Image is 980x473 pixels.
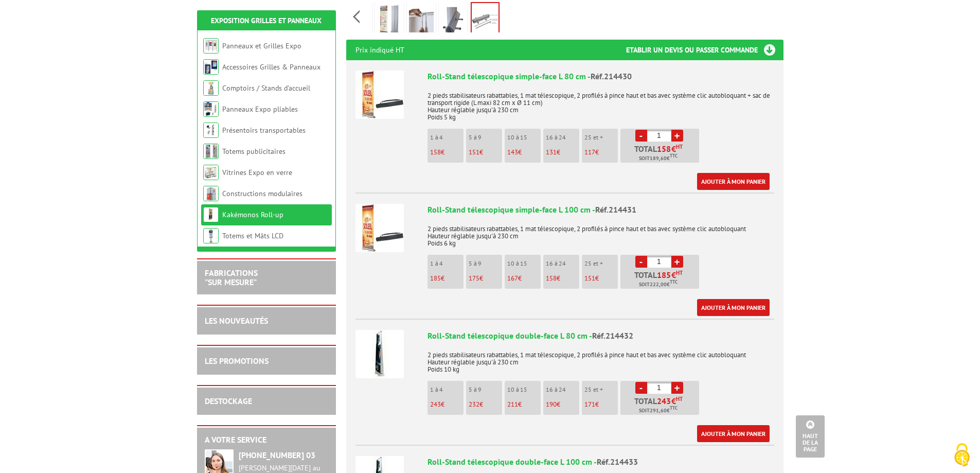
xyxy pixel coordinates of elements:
a: Constructions modulaires [222,189,302,198]
p: 16 à 24 [546,386,579,393]
a: Ajouter à mon panier [697,173,770,190]
p: € [430,275,464,282]
img: Roll-Stand télescopique simple-face L 80 cm [355,71,404,119]
p: € [546,149,579,156]
img: 214430_kakemono_roll_stand_telescopique_simple_face_1.jpg [377,4,402,36]
span: 158 [657,145,671,153]
span: € [671,145,676,153]
div: Roll-Stand télescopique double-face L 100 cm - [427,456,774,468]
p: € [507,149,541,156]
p: 25 et + [584,386,618,393]
img: 214430_kakemono_roll_stand_telescopique_simple_face_5.jpg [472,3,498,35]
a: Comptoirs / Stands d'accueil [222,83,310,93]
span: Soit € [639,154,678,163]
span: 185 [430,274,441,283]
p: € [507,275,541,282]
span: Soit € [639,407,678,415]
a: DESTOCKAGE [205,396,252,406]
img: Totems et Mâts LCD [203,228,219,243]
img: Vitrines Expo en verre [203,165,219,180]
img: Présentoirs transportables [203,122,219,138]
a: Ajouter à mon panier [697,425,770,442]
span: Soit € [639,281,678,289]
img: 214430_kakemono_roll_stand_telescopique_simple_face_4.jpg [441,4,466,36]
p: 10 à 15 [507,260,541,267]
sup: HT [676,143,683,150]
p: 2 pieds stabilisateurs rabattables, 1 mat télescopique, 2 profilés à pince haut et bas avec systè... [427,85,774,121]
span: 158 [546,274,557,283]
a: - [635,256,647,268]
span: 243 [657,397,671,405]
span: 190 [546,400,557,409]
p: 25 et + [584,260,618,267]
a: LES NOUVEAUTÉS [205,316,268,326]
span: 167 [507,274,518,283]
span: Réf.214433 [597,457,638,467]
p: € [584,401,618,408]
span: 151 [469,148,479,156]
img: Comptoirs / Stands d'accueil [203,80,219,96]
span: 131 [546,148,557,156]
span: € [671,397,676,405]
span: Réf.214431 [595,204,636,215]
div: Roll-Stand télescopique simple-face L 80 cm - [427,71,774,82]
span: 151 [584,274,595,283]
a: Ajouter à mon panier [697,299,770,316]
p: € [469,401,502,408]
span: € [671,271,676,279]
img: Constructions modulaires [203,186,219,201]
sup: TTC [670,153,678,159]
p: Total [623,397,699,415]
div: Roll-Stand télescopique simple-face L 100 cm - [427,204,774,216]
p: € [584,275,618,282]
p: € [469,149,502,156]
img: Panneaux et Grilles Expo [203,38,219,54]
a: Panneaux Expo pliables [222,104,298,114]
sup: HT [676,269,683,276]
p: € [469,275,502,282]
a: + [671,130,683,142]
h3: Etablir un devis ou passer commande [626,40,783,60]
strong: [PHONE_NUMBER] 03 [239,450,315,460]
span: 291,60 [650,407,667,415]
span: 222,00 [650,281,667,289]
p: 2 pieds stabilisateurs rabattables, 1 mat télescopique, 2 profilés à pince haut et bas avec systè... [427,218,774,247]
span: 117 [584,148,595,156]
span: Previous [351,8,361,25]
span: Réf.214430 [591,71,632,81]
p: 10 à 15 [507,134,541,141]
a: - [635,382,647,394]
img: Roll-Stand télescopique simple-face L 100 cm [355,204,404,252]
p: 10 à 15 [507,386,541,393]
p: € [430,401,464,408]
a: Kakémonos Roll-up [222,210,283,219]
img: Cookies (fenêtre modale) [949,442,975,468]
a: Exposition Grilles et Panneaux [211,16,322,25]
p: Total [623,271,699,289]
p: € [546,401,579,408]
a: + [671,382,683,394]
div: Roll-Stand télescopique double-face L 80 cm - [427,330,774,342]
sup: HT [676,395,683,402]
p: € [546,275,579,282]
span: 143 [507,148,518,156]
a: + [671,256,683,268]
p: € [584,149,618,156]
p: 25 et + [584,134,618,141]
span: 185 [657,271,671,279]
p: 1 à 4 [430,386,464,393]
sup: TTC [670,405,678,411]
p: 16 à 24 [546,134,579,141]
a: Haut de la page [796,415,825,458]
span: 158 [430,148,441,156]
a: Totems et Mâts LCD [222,231,283,240]
p: 1 à 4 [430,134,464,141]
h2: A votre service [205,435,328,445]
img: Accessoires Grilles & Panneaux [203,59,219,75]
span: 171 [584,400,595,409]
span: 211 [507,400,518,409]
p: € [507,401,541,408]
p: 5 à 9 [469,134,502,141]
p: 2 pieds stabilisateurs rabattables, 1 mat télescopique, 2 profilés à pince haut et bas avec systè... [427,344,774,373]
img: Roll-Stand télescopique double-face L 80 cm [355,330,404,378]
